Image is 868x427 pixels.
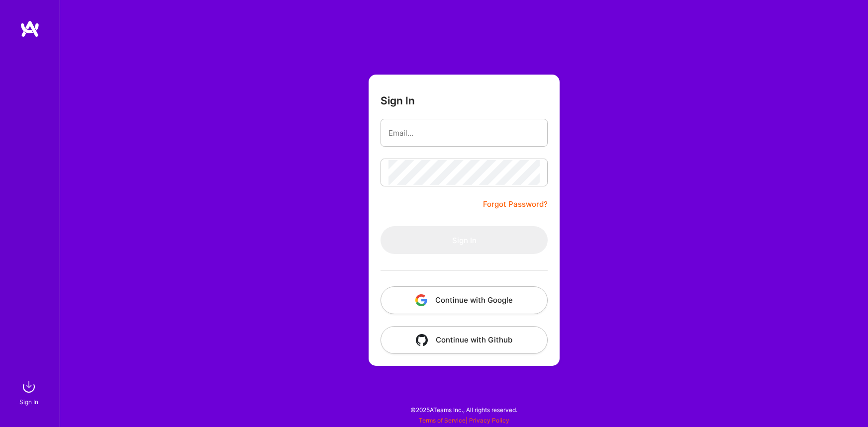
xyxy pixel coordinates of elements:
[381,226,548,254] button: Sign In
[415,294,427,306] img: icon
[483,198,548,210] a: Forgot Password?
[60,397,868,422] div: © 2025 ATeams Inc., All rights reserved.
[419,417,466,424] a: Terms of Service
[469,417,509,424] a: Privacy Policy
[19,377,39,397] img: sign in
[381,94,415,107] h3: Sign In
[20,20,40,38] img: logo
[381,286,548,314] button: Continue with Google
[21,377,39,407] a: sign inSign In
[419,417,509,424] span: |
[388,120,540,146] input: Email...
[19,397,38,407] div: Sign In
[381,326,548,354] button: Continue with Github
[416,334,428,346] img: icon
